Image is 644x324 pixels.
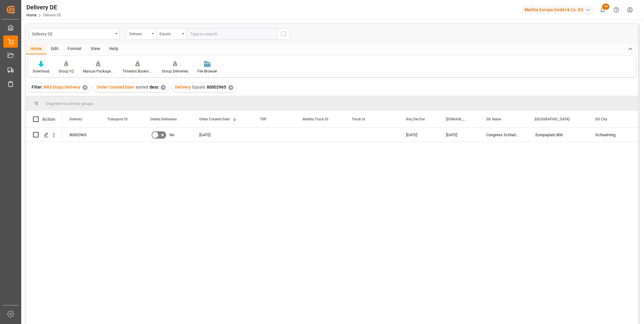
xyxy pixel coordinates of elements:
[186,28,277,40] input: Type to search
[228,85,233,90] div: ✕
[406,117,425,121] span: Req Del Dat
[32,30,113,37] div: Delivery DE
[352,117,365,121] span: Truck Id
[192,85,205,89] span: Equals
[26,3,61,12] div: Delivery DE
[59,69,74,74] div: Group V2
[522,4,596,15] button: Melitta Europa GmbH & Co. KG
[439,128,479,142] div: [DATE]
[399,128,439,142] div: [DATE]
[33,69,49,74] div: Download
[446,117,466,121] span: [DOMAIN_NAME] Dat
[199,117,230,121] span: Order Created Date
[105,44,123,54] div: Help
[588,128,642,142] div: Schladming
[156,28,186,40] button: open menu
[44,85,80,89] span: RRS Dispo Delivery
[69,117,82,121] span: Delivery
[129,30,150,37] div: Delivery
[192,128,253,142] div: [DATE]
[150,117,177,121] span: Delete Deliveries
[260,117,267,121] span: TSP
[486,117,501,121] span: DD Name
[62,128,100,142] div: 80002965
[26,44,46,54] div: Home
[159,30,180,37] div: Equals
[83,69,113,74] div: Manual Package TypeDetermination
[609,3,623,17] button: Help Center
[136,85,148,89] span: sorted
[197,69,217,74] div: File Browser
[596,3,609,17] button: show 18 new notifications
[479,128,527,142] div: Congress Schladming GmbH
[602,4,609,10] span: 18
[122,69,153,74] div: Timeslot Booking Report
[303,117,328,121] span: Melitta Truck ID
[46,101,93,106] span: Drag here to set row groups
[126,28,156,40] button: open menu
[522,5,593,14] div: Melitta Europa GmbH & Co. KG
[277,28,290,40] button: search button
[42,116,55,122] div: Action
[26,128,62,142] div: Press SPACE to select this row.
[26,13,36,17] a: Home
[97,85,134,89] span: Order Created Date
[82,85,88,90] div: ✕
[595,117,607,121] span: DD City
[527,128,588,142] div: .Europaplatz 800
[149,85,159,89] span: desc
[107,117,128,121] span: Transport ID
[86,44,105,54] div: View
[29,28,120,40] button: open menu
[162,69,188,74] div: Group Deliveries
[175,85,191,89] span: Delivery
[32,85,44,89] span: Filter :
[207,85,226,89] span: 80002965
[169,128,174,142] span: No
[46,44,63,54] div: Edit
[535,117,569,121] span: [GEOGRAPHIC_DATA]
[63,44,86,54] div: Format
[161,85,166,90] div: ✕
